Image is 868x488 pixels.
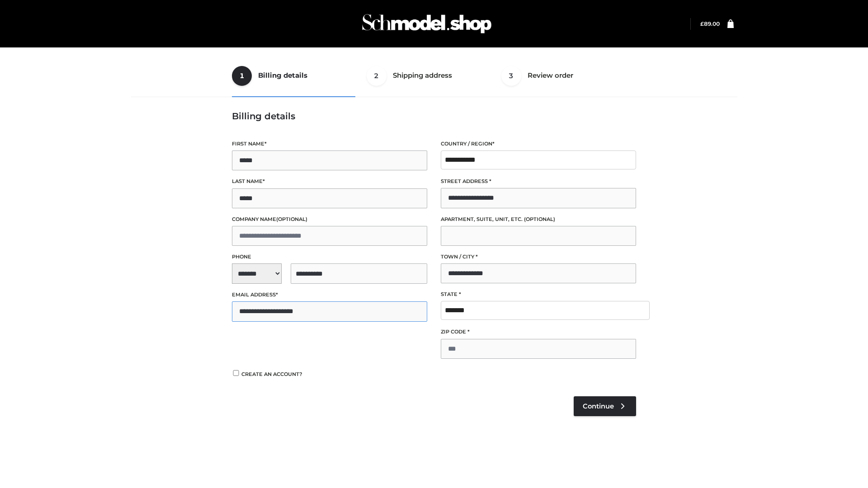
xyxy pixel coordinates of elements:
label: ZIP Code [441,328,636,336]
span: £ [700,20,704,27]
bdi: 89.00 [700,20,720,27]
h3: Billing details [232,111,636,122]
label: Apartment, suite, unit, etc. [441,215,636,224]
label: Email address [232,291,427,299]
label: Town / City [441,253,636,261]
label: Last name [232,177,427,186]
span: Create an account? [241,371,302,377]
label: Country / Region [441,140,636,148]
span: (optional) [524,216,555,222]
label: Phone [232,253,427,261]
a: Continue [574,396,636,416]
label: First name [232,140,427,148]
span: Continue [583,402,614,410]
label: State [441,290,636,299]
span: (optional) [276,216,307,222]
label: Company name [232,215,427,224]
input: Create an account? [232,370,240,376]
a: £89.00 [700,20,720,27]
label: Street address [441,177,636,186]
img: Schmodel Admin 964 [359,6,495,42]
